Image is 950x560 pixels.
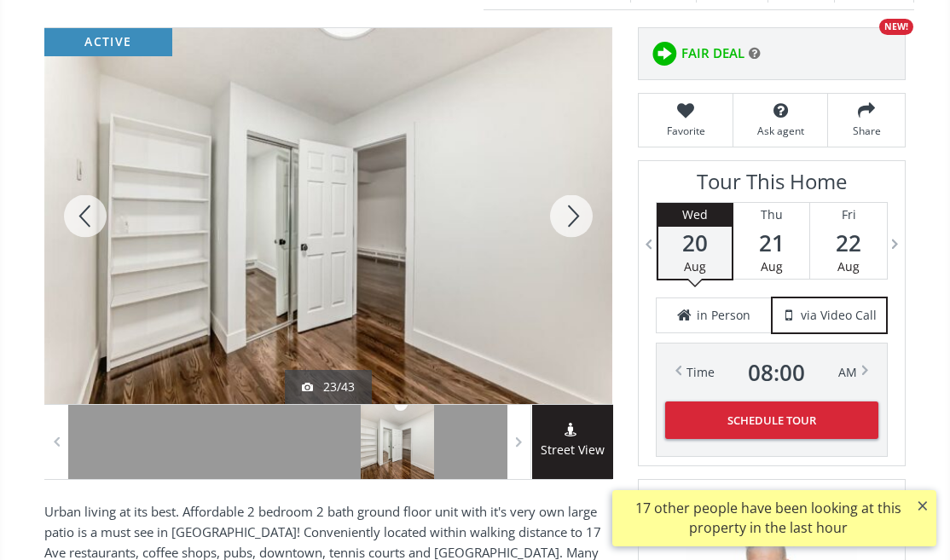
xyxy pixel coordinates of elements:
span: via Video Call [801,307,877,324]
span: 20 [658,231,732,255]
div: 1530 16 Avenue SW #101 Calgary, AB T3C0Z8 - Photo 23 of 43 [44,28,612,404]
div: 17 other people have been looking at this property in the last hour [621,499,915,538]
span: Street View [532,441,613,460]
div: NEW! [879,19,913,35]
button: Schedule Tour [665,401,878,439]
span: Favorite [647,124,724,138]
span: Share [837,124,896,138]
h3: Tour This Home [656,170,888,202]
div: Thu [733,203,809,227]
span: Ask agent [742,124,819,138]
span: 08 : 00 [748,361,805,384]
span: Aug [837,258,860,274]
span: 22 [810,231,887,255]
img: rating icon [647,37,681,71]
span: Aug [761,258,783,274]
span: in Person [697,307,750,324]
button: × [909,490,936,521]
span: FAIR DEAL [681,44,744,62]
span: 21 [733,231,809,255]
div: active [44,28,172,56]
div: Wed [658,203,732,227]
div: 23/43 [302,378,355,395]
div: Time AM [686,361,857,384]
span: Aug [684,258,706,274]
div: Fri [810,203,887,227]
